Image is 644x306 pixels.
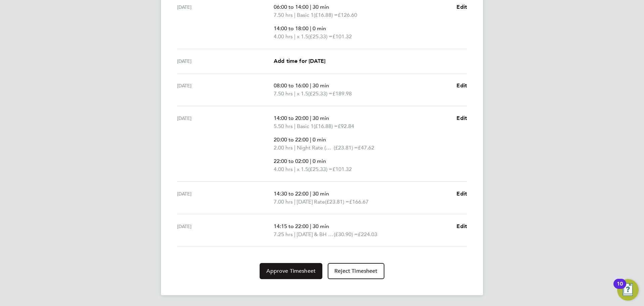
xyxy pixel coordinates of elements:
span: Add time for [DATE] [274,58,325,64]
span: Edit [457,223,467,229]
button: Open Resource Center, 10 new notifications [617,279,639,301]
span: £166.67 [349,199,369,205]
span: | [310,223,311,229]
a: Edit [457,190,467,198]
span: | [294,231,296,237]
span: Edit [457,4,467,10]
span: 30 min [313,82,329,89]
span: | [294,90,296,97]
span: Approve Timesheet [266,268,316,274]
span: 14:00 to 20:00 [274,115,309,121]
span: 7.50 hrs [274,12,293,18]
span: [DATE] & BH Rate [297,230,334,238]
span: £101.32 [332,33,352,40]
span: (£25.33) = [308,166,332,172]
div: [DATE] [177,3,274,41]
span: | [310,190,311,197]
span: 4.00 hrs [274,166,293,172]
a: Edit [457,82,467,90]
span: | [294,199,296,205]
span: | [310,136,311,143]
span: 14:30 to 22:00 [274,190,309,197]
span: | [294,33,296,40]
span: £47.62 [358,144,374,151]
span: £126.60 [338,12,357,18]
span: (£23.81) = [334,144,358,151]
div: [DATE] [177,114,274,173]
span: 7.00 hrs [274,199,293,205]
span: x 1.5 [297,90,308,98]
span: Reject Timesheet [334,268,378,274]
span: (£25.33) = [308,90,332,97]
button: Approve Timesheet [260,263,322,279]
span: | [310,158,311,164]
span: £224.03 [358,231,377,237]
span: 0 min [313,158,326,164]
span: 0 min [313,25,326,32]
span: | [310,82,311,89]
div: [DATE] [177,82,274,98]
span: 30 min [313,223,329,229]
span: x 1.5 [297,165,308,173]
span: 30 min [313,4,329,10]
a: Edit [457,3,467,11]
div: 10 [617,284,623,293]
span: [DATE] Rate [297,198,325,206]
span: | [310,115,311,121]
span: | [294,123,296,129]
span: (£16.88) = [314,123,338,129]
span: 14:00 to 18:00 [274,25,309,32]
span: (£16.88) = [314,12,338,18]
span: 14:15 to 22:00 [274,223,309,229]
div: [DATE] [177,57,274,65]
span: 7.50 hrs [274,90,293,97]
span: | [310,4,311,10]
a: Edit [457,114,467,122]
span: 5.50 hrs [274,123,293,129]
span: Edit [457,82,467,89]
a: Edit [457,222,467,230]
span: Edit [457,190,467,197]
span: (£23.81) = [325,199,349,205]
span: Basic 1 [297,122,314,130]
span: | [294,166,296,172]
span: x 1.5 [297,33,308,41]
a: Add time for [DATE] [274,57,325,65]
span: 0 min [313,136,326,143]
span: Edit [457,115,467,121]
span: | [294,144,296,151]
div: [DATE] [177,190,274,206]
span: £92.84 [338,123,354,129]
span: 08:00 to 16:00 [274,82,309,89]
span: | [294,12,296,18]
span: 4.00 hrs [274,33,293,40]
span: 20:00 to 22:00 [274,136,309,143]
button: Reject Timesheet [328,263,384,279]
span: (£30.90) = [334,231,358,237]
span: £101.32 [332,166,352,172]
div: [DATE] [177,222,274,238]
span: 22:00 to 02:00 [274,158,309,164]
span: 2.00 hrs [274,144,293,151]
span: (£25.33) = [308,33,332,40]
span: 30 min [313,190,329,197]
span: Night Rate (8pm- 6 am) [297,144,334,152]
span: Basic 1 [297,11,314,19]
span: | [310,25,311,32]
span: 7.25 hrs [274,231,293,237]
span: 06:00 to 14:00 [274,4,309,10]
span: £189.98 [332,90,352,97]
span: 30 min [313,115,329,121]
